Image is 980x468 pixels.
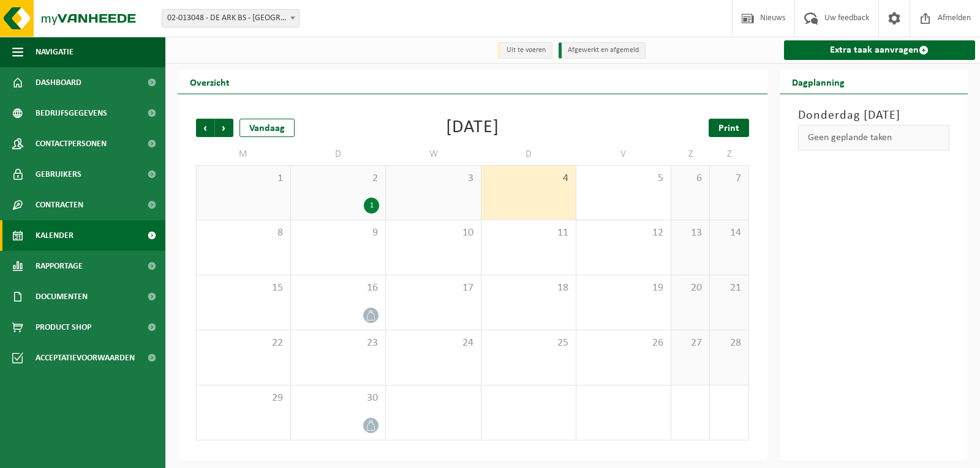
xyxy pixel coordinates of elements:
span: 14 [716,226,742,240]
td: M [196,143,291,165]
span: 13 [677,226,703,240]
h2: Overzicht [178,70,242,94]
span: 16 [297,281,379,295]
span: Documenten [36,281,88,312]
span: 18 [488,281,570,295]
span: 1 [203,172,284,185]
span: 02-013048 - DE ARK BS - OEKENE [162,10,299,27]
span: 8 [203,226,284,240]
span: 17 [392,281,474,295]
span: 29 [203,392,284,405]
span: 12 [582,226,665,240]
li: Uit te voeren [497,42,552,59]
h2: Dagplanning [780,70,857,94]
span: 4 [488,172,570,185]
span: Navigatie [36,37,73,67]
div: 1 [364,198,379,214]
span: 20 [677,281,703,295]
span: 7 [716,172,742,185]
span: Rapportage [36,251,83,281]
span: Contactpersonen [36,128,107,159]
span: Kalender [36,220,73,251]
span: 3 [392,172,474,185]
td: W [386,143,481,165]
span: 10 [392,226,474,240]
span: 5 [582,172,665,185]
span: 30 [297,392,379,405]
span: 9 [297,226,379,240]
td: V [576,143,671,165]
span: 02-013048 - DE ARK BS - OEKENE [162,9,300,28]
span: Gebruikers [36,159,81,190]
span: Volgende [215,119,233,137]
div: Vandaag [239,119,295,137]
span: 11 [488,226,570,240]
span: 2 [297,172,379,185]
span: Print [718,124,739,133]
span: 19 [582,281,665,295]
span: 28 [716,336,742,350]
a: Print [709,119,749,137]
span: 21 [716,281,742,295]
div: Geen geplande taken [798,125,950,150]
a: Extra taak aanvragen [784,40,976,60]
td: Z [671,143,710,165]
span: Dashboard [36,67,81,98]
h3: Donderdag [DATE] [798,106,950,125]
span: Acceptatievoorwaarden [36,343,135,373]
span: Product Shop [36,312,91,343]
td: D [291,143,386,165]
span: 22 [203,336,284,350]
span: 23 [297,336,379,350]
span: 27 [677,336,703,350]
span: 25 [488,336,570,350]
span: 26 [582,336,665,350]
td: Z [710,143,748,165]
span: 24 [392,336,474,350]
span: 15 [203,281,284,295]
span: Bedrijfsgegevens [36,98,107,128]
span: 6 [677,172,703,185]
span: Contracten [36,190,83,220]
div: [DATE] [446,119,499,137]
td: D [481,143,576,165]
span: Vorige [196,119,214,137]
li: Afgewerkt en afgemeld [559,42,646,59]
